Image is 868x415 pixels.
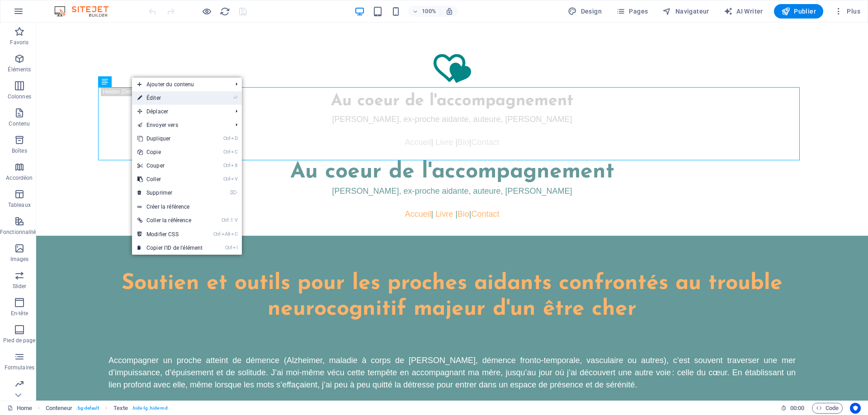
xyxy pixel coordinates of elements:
[223,176,231,182] i: Ctrl
[231,135,237,141] i: D
[616,7,648,16] span: Pages
[10,256,29,263] p: Images
[564,4,605,19] button: Design
[132,105,228,118] span: Déplacer
[233,245,237,251] i: I
[222,231,231,237] i: Alt
[231,163,237,168] i: X
[46,403,168,414] nav: breadcrumb
[8,66,31,73] p: Éléments
[408,6,440,17] button: 100%
[223,149,231,155] i: Ctrl
[230,190,237,196] i: ⌦
[774,4,823,19] button: Publier
[231,231,237,237] i: C
[132,145,208,159] a: CtrlCCopie
[790,403,804,414] span: 00 00
[11,310,28,317] p: En-tête
[201,6,212,17] button: Cliquez ici pour quitter le mode Aperçu et poursuivre l'édition.
[132,186,208,200] a: ⌦Supprimer
[781,7,816,16] span: Publier
[132,214,208,227] a: Ctrl⇧VColler la référence
[46,403,73,414] span: Cliquez pour sélectionner. Double-cliquez pour modifier.
[12,147,27,154] p: Boîtes
[422,6,436,17] h6: 100%
[132,241,208,255] a: CtrlICopier l'ID de l'élément
[76,403,99,414] span: . bg-default
[222,217,229,223] i: Ctrl
[132,173,208,186] a: CtrlVColler
[233,95,237,101] i: ⏎
[213,231,221,237] i: Ctrl
[230,217,234,223] i: ⇧
[8,93,31,100] p: Colonnes
[7,403,32,414] a: Cliquez pour annuler la sélection. Double-cliquez pour ouvrir Pages.
[5,364,34,371] p: Formulaires
[9,120,30,127] p: Contenu
[113,403,128,414] span: Cliquez pour sélectionner. Double-cliquez pour modifier.
[6,174,33,182] p: Accordéon
[781,403,805,414] h6: Durée de la session
[568,7,602,16] span: Design
[830,4,864,19] button: Plus
[231,149,237,155] i: C
[132,118,228,132] a: Envoyer vers
[132,132,208,145] a: CtrlDDupliquer
[850,403,861,414] button: Usercentrics
[659,4,712,19] button: Navigateur
[816,403,839,414] span: Code
[132,159,208,173] a: CtrlXCouper
[834,7,860,16] span: Plus
[219,6,230,17] button: reload
[132,403,168,414] span: . hide-lg .hide-md
[613,4,651,19] button: Pages
[225,245,232,251] i: Ctrl
[797,405,798,411] span: :
[812,403,843,414] button: Code
[235,217,237,223] i: V
[132,228,208,241] a: CtrlAltCModifier CSS
[720,4,767,19] button: AI Writer
[13,283,27,290] p: Slider
[564,4,605,19] div: Design (Ctrl+Alt+Y)
[223,135,231,141] i: Ctrl
[724,7,763,16] span: AI Writer
[132,200,242,214] a: Créer la référence
[3,337,35,344] p: Pied de page
[10,39,28,46] p: Favoris
[662,7,709,16] span: Navigateur
[132,78,228,91] span: Ajouter du contenu
[445,7,453,15] i: Lors du redimensionnement, ajuster automatiquement le niveau de zoom en fonction de l'appareil sé...
[8,201,31,209] p: Tableaux
[220,6,230,17] i: Actualiser la page
[132,91,208,105] a: ⏎Éditer
[52,6,120,17] img: Editor Logo
[223,163,231,168] i: Ctrl
[231,176,237,182] i: V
